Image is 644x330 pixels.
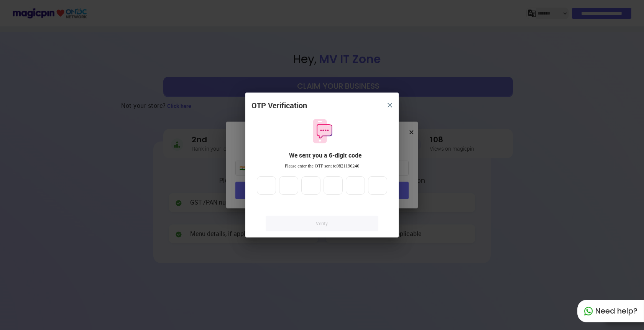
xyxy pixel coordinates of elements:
[584,307,593,316] img: whatapp_green.7240e66a.svg
[251,163,393,169] div: Please enter the OTP sent to 9821196246
[266,216,378,231] a: Verify
[309,118,335,144] img: otpMessageIcon.11fa9bf9.svg
[383,98,397,112] button: close
[577,300,644,322] div: Need help?
[388,103,392,107] img: 8zTxi7IzMsfkYqyYgBgfvSHvmzQA9juT1O3mhMgBDT8p5s20zMZ2JbefE1IEBlkXHwa7wAFxGwdILBLhkAAAAASUVORK5CYII=
[258,151,393,160] div: We sent you a 6-digit code
[251,100,307,111] div: OTP Verification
